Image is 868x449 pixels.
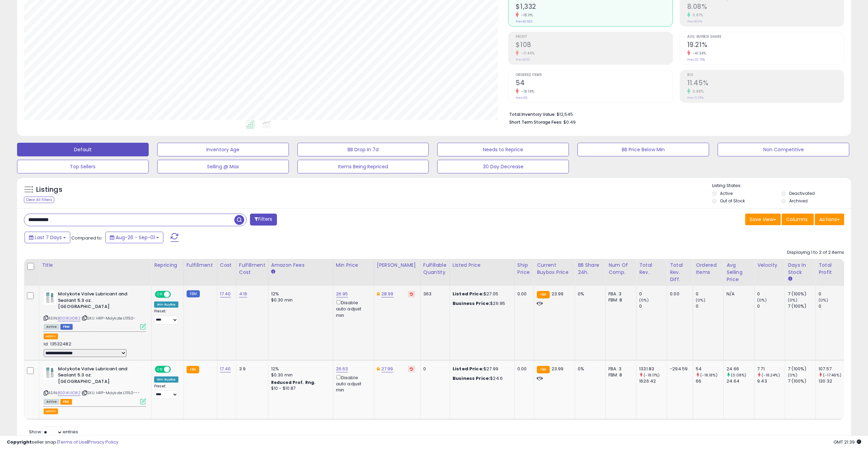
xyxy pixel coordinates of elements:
[608,262,633,276] div: Num of Comp.
[157,143,289,156] button: Inventory Age
[271,269,275,275] small: Amazon Fees.
[789,190,815,196] label: Deactivated
[608,291,631,297] div: FBA: 3
[516,35,672,39] span: Profit
[297,160,429,173] button: Items Being Repriced
[726,291,749,297] div: N/A
[82,390,140,396] span: | SKU: HRP-Molykote L11150---
[7,439,32,445] strong: Copyright
[745,214,781,225] button: Save View
[757,262,782,269] div: Velocity
[687,96,704,100] small: Prev: 11.35%
[24,197,54,203] div: Clear All Filters
[789,198,808,204] label: Archived
[608,366,631,372] div: FBA: 3
[687,3,844,12] h2: 8.08%
[509,119,562,125] b: Short Term Storage Fees:
[271,372,328,378] div: $0.30 min
[377,262,417,269] div: [PERSON_NAME]
[639,297,649,303] small: (0%)
[516,41,672,50] h2: $108
[788,366,815,372] div: 7 (100%)
[819,291,846,297] div: 0
[60,324,73,330] span: FBM
[105,232,163,243] button: Aug-26 - Sep-01
[788,297,797,303] small: (0%)
[44,399,59,405] span: All listings currently available for purchase on Amazon
[88,439,118,445] a: Privacy Policy
[336,262,371,269] div: Min Price
[297,143,429,156] button: BB Drop in 7d
[220,291,231,297] a: 17.40
[687,58,705,62] small: Prev: 32.75%
[170,366,181,372] span: OFF
[577,143,709,156] button: BB Price Below Min
[154,384,178,399] div: Preset:
[239,262,265,276] div: Fulfillment Cost
[17,160,149,173] button: Top Sellers
[170,292,181,297] span: OFF
[762,372,780,378] small: (-18.24%)
[453,262,512,269] div: Listed Price
[519,51,535,56] small: -17.46%
[517,262,531,276] div: Ship Price
[71,235,103,241] span: Compared to:
[578,262,603,276] div: BB Share 24h.
[537,366,549,373] small: FBA
[42,262,148,269] div: Title
[757,303,785,309] div: 0
[696,366,723,372] div: 54
[58,366,141,387] b: Molykote Valve Lubricant and Sealant 5.3 oz. [GEOGRAPHIC_DATA]
[154,301,178,308] div: Win BuyBox
[788,372,797,378] small: (0%)
[336,291,348,297] a: 26.95
[116,234,155,241] span: Aug-26 - Sep-01
[788,378,815,384] div: 7 (100%)
[36,185,62,195] h5: Listings
[670,291,688,297] div: 0.00
[423,366,444,372] div: 0
[423,262,447,276] div: Fulfillable Quantity
[639,291,667,297] div: 0
[154,262,181,269] div: Repricing
[44,291,146,329] div: ASIN:
[537,262,572,276] div: Current Buybox Price
[187,366,199,373] small: FBA
[788,303,815,309] div: 7 (100%)
[239,291,248,297] a: 4.16
[187,262,214,269] div: Fulfillment
[516,19,532,24] small: Prev: $1,626
[757,378,785,384] div: 9.43
[154,376,178,383] div: Win BuyBox
[44,366,56,380] img: 41ujV4kxzvL._SL40_.jpg
[29,429,78,435] span: Show: entries
[551,366,564,372] span: 23.99
[788,276,792,282] small: Days In Stock.
[551,291,564,297] span: 23.99
[156,292,164,297] span: ON
[690,89,704,94] small: 0.88%
[788,291,815,297] div: 7 (100%)
[250,214,277,226] button: Filters
[718,143,849,156] button: Non Competitive
[782,214,814,225] button: Columns
[696,291,723,297] div: 0
[453,366,509,372] div: $27.99
[453,300,509,307] div: $26.95
[336,366,348,372] a: 26.63
[644,372,660,378] small: (-18.11%)
[690,51,706,56] small: -41.34%
[44,408,58,414] button: admin
[17,143,149,156] button: Default
[187,290,200,297] small: FBM
[687,35,844,39] span: Avg. Buybox Share
[271,297,328,303] div: $0.30 min
[726,378,754,384] div: 24.64
[639,262,664,276] div: Total Rev.
[35,234,62,241] span: Last 7 Days
[7,439,118,446] div: seller snap | |
[537,291,549,298] small: FBA
[578,291,600,297] div: 0%
[58,291,141,312] b: Molykote Valve Lubricant and Sealant 5.3 oz. [GEOGRAPHIC_DATA]
[819,262,843,276] div: Total Profit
